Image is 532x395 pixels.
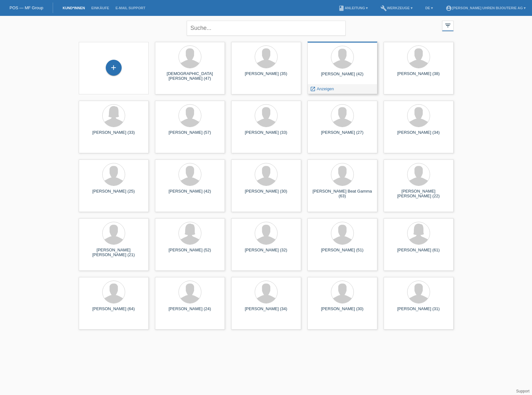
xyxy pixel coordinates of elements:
div: [PERSON_NAME] (61) [389,248,448,258]
div: [PERSON_NAME] (38) [389,71,448,81]
span: Anzeigen [317,86,334,91]
div: [PERSON_NAME] (32) [236,248,296,258]
div: [PERSON_NAME] (31) [389,306,448,317]
input: Suche... [187,21,346,36]
div: [DEMOGRAPHIC_DATA][PERSON_NAME] (47) [160,71,220,81]
div: [PERSON_NAME] (35) [236,71,296,81]
div: [PERSON_NAME] (64) [84,306,144,317]
div: [PERSON_NAME] (25) [84,189,144,199]
div: [PERSON_NAME] (30) [313,306,372,317]
a: Kund*innen [59,6,88,10]
div: [PERSON_NAME] (51) [313,248,372,258]
div: Kund*in hinzufügen [106,62,121,73]
div: [PERSON_NAME] (33) [236,130,296,140]
div: [PERSON_NAME] (33) [84,130,144,140]
div: [PERSON_NAME] [PERSON_NAME] (21) [84,248,144,258]
div: [PERSON_NAME] (34) [236,306,296,317]
i: account_circle [446,5,452,11]
a: bookAnleitung ▾ [335,6,371,10]
div: [PERSON_NAME] (30) [236,189,296,199]
i: launch [310,86,316,92]
a: Support [516,389,529,393]
a: account_circle[PERSON_NAME] Uhren Bijouterie AG ▾ [442,6,529,10]
div: [PERSON_NAME] (34) [389,130,448,140]
a: POS — MF Group [10,5,43,10]
a: launch Anzeigen [310,86,334,91]
div: [PERSON_NAME] (52) [160,248,220,258]
div: [PERSON_NAME] [PERSON_NAME] (22) [389,189,448,199]
a: DE ▾ [422,6,436,10]
div: [PERSON_NAME] Beat Gamma (63) [313,189,372,199]
div: [PERSON_NAME] (24) [160,306,220,317]
i: filter_list [444,22,451,29]
a: E-Mail Support [112,6,149,10]
div: [PERSON_NAME] (27) [313,130,372,140]
div: [PERSON_NAME] (42) [160,189,220,199]
div: [PERSON_NAME] (42) [313,72,372,82]
i: book [338,5,345,11]
a: Einkäufe [88,6,112,10]
i: build [380,5,387,11]
div: [PERSON_NAME] (57) [160,130,220,140]
a: buildWerkzeuge ▾ [377,6,416,10]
